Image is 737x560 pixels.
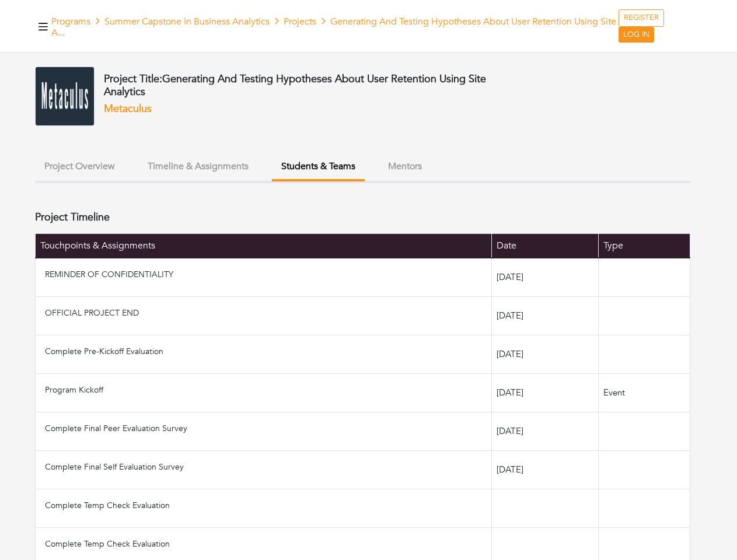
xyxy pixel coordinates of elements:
[45,422,487,435] p: Complete Final Peer Evaluation Survey
[45,307,487,319] p: OFFICIAL PROJECT END
[284,15,316,28] a: Projects
[272,154,365,181] button: Students & Teams
[491,450,598,489] td: [DATE]
[491,258,598,297] td: [DATE]
[104,15,270,28] a: Summer Capstone in Business Analytics
[45,538,487,550] p: Complete Temp Check Evaluation
[599,373,690,412] td: Event
[104,101,152,116] a: Metaculus
[491,412,598,450] td: [DATE]
[491,233,598,258] th: Date
[45,499,487,512] p: Complete Temp Check Evaluation
[51,15,616,39] span: Generating And Testing Hypotheses About User Retention Using Site A...
[35,66,95,126] img: download-1.png
[45,461,487,473] p: Complete Final Self Evaluation Survey
[36,233,492,258] th: Touchpoints & Assignments
[599,233,690,258] th: Type
[35,154,124,179] button: Project Overview
[45,345,487,358] p: Complete Pre-Kickoff Evaluation
[104,72,486,99] span: Generating And Testing Hypotheses About User Retention Using Site Analytics
[491,335,598,373] td: [DATE]
[51,15,90,28] a: Programs
[619,27,654,43] a: LOG IN
[45,268,487,281] p: REMINDER OF CONFIDENTIALITY
[138,154,258,179] button: Timeline & Assignments
[45,384,487,396] p: Program Kickoff
[379,154,431,179] button: Mentors
[104,73,494,98] h4: Project Title:
[35,211,110,224] h4: Project Timeline
[491,296,598,335] td: [DATE]
[491,373,598,412] td: [DATE]
[619,9,664,27] a: REGISTER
